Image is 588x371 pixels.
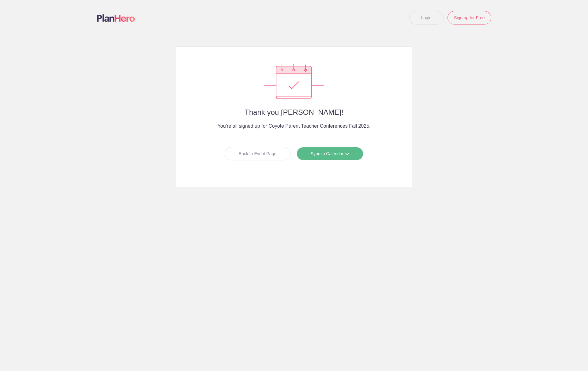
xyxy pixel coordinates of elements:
[409,11,444,24] a: Login
[264,64,324,99] img: Success confirmation
[225,147,290,160] a: Back to Event Page
[448,11,491,24] a: Sign up for Free
[188,122,400,130] h4: You’re all signed up for Coyote Parent Teacher Conferences Fall 2025.
[97,14,135,22] img: Logo main planhero
[188,108,400,116] h2: Thank you [PERSON_NAME]!
[297,147,363,160] a: Sync to Calendar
